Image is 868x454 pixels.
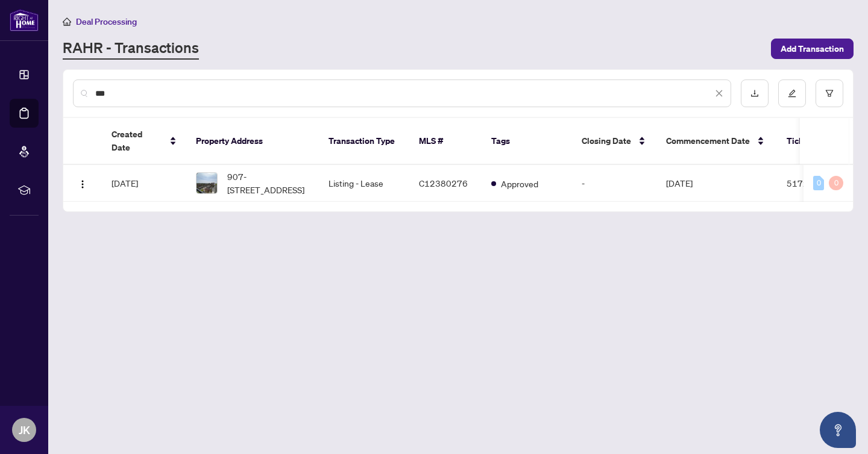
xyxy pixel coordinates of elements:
[419,178,468,188] span: C12380276
[715,89,723,98] span: close
[19,421,30,438] span: JK
[319,165,409,202] td: Listing - Lease
[227,170,309,196] span: 907-[STREET_ADDRESS]
[319,118,409,165] th: Transaction Type
[777,165,861,202] td: 51725
[63,38,199,60] a: RAHR - Transactions
[112,178,138,188] span: [DATE]
[78,179,87,189] img: Logo
[771,39,854,59] button: Add Transaction
[501,177,538,190] span: Approved
[186,118,319,165] th: Property Address
[76,16,137,27] span: Deal Processing
[197,173,217,193] img: thumbnail-img
[777,118,861,165] th: Ticket Number
[829,176,843,190] div: 0
[825,89,834,98] span: filter
[820,412,856,448] button: Open asap
[656,165,777,202] td: [DATE]
[572,118,656,165] th: Closing Date
[666,134,750,148] span: Commencement Date
[813,176,824,190] div: 0
[788,89,796,98] span: edit
[582,134,631,148] span: Closing Date
[572,165,656,202] td: -
[73,173,92,193] button: Logo
[112,128,162,154] span: Created Date
[63,17,71,26] span: home
[750,89,759,98] span: download
[10,9,39,31] img: logo
[781,39,844,58] span: Add Transaction
[482,118,572,165] th: Tags
[816,79,843,107] button: filter
[102,118,186,165] th: Created Date
[656,118,777,165] th: Commencement Date
[741,79,769,107] button: download
[409,118,482,165] th: MLS #
[778,79,806,107] button: edit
